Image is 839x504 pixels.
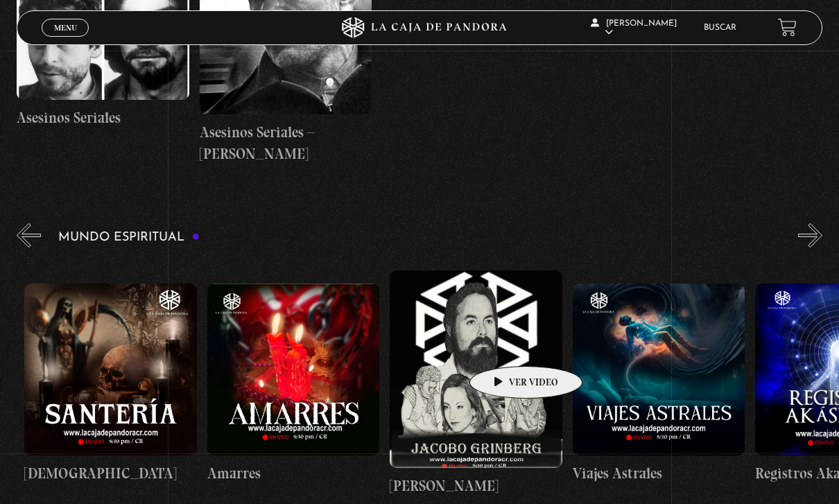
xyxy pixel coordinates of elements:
button: Previous [17,223,41,247]
button: Next [798,223,822,247]
a: Buscar [704,24,736,32]
h4: Viajes Astrales [573,462,745,485]
h4: [DEMOGRAPHIC_DATA] [24,462,197,485]
h4: Asesinos Seriales – [PERSON_NAME] [200,121,372,165]
h4: Asesinos Seriales [17,107,189,129]
span: Cerrar [49,35,82,44]
a: View your shopping cart [778,18,797,37]
span: Menu [54,24,77,32]
h4: Amarres [207,462,380,485]
h4: [PERSON_NAME] [390,475,562,497]
span: [PERSON_NAME] [591,19,677,37]
h3: Mundo Espiritual [58,231,200,244]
